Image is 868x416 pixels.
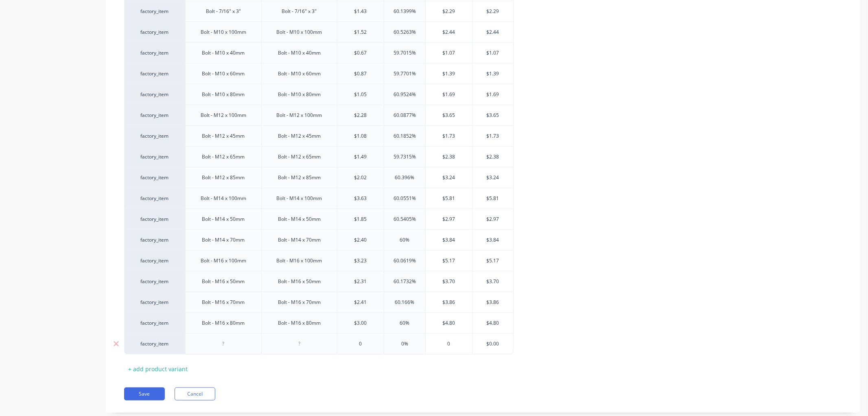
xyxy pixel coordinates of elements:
div: Bolt - M12 x 100mm [270,110,328,121]
div: 0 [337,334,384,354]
div: factory_item [132,8,177,15]
div: $5.17 [472,251,513,271]
div: 59.7701% [384,64,425,84]
button: Cancel [175,387,215,401]
div: 60.0551% [384,188,425,209]
div: $1.07 [426,43,472,63]
div: $1.73 [472,126,513,146]
div: $1.08 [337,126,384,146]
div: $5.81 [472,188,513,209]
div: Bolt - M14 x 50mm [195,214,251,225]
div: Bolt - M16 x 70mm [195,297,251,308]
div: $2.38 [472,147,513,167]
div: $2.29 [426,1,472,22]
div: factory_item [132,195,177,202]
div: $3.65 [426,105,472,125]
div: factory_itemBolt - M12 x 100mmBolt - M12 x 100mm$2.2860.0877%$3.65$3.65 [124,105,514,125]
div: factory_itemBolt - 7/16" x 3"Bolt - 7/16" x 3"$1.4360.1399%$2.29$2.29 [124,1,514,22]
div: Bolt - M14 x 50mm [271,214,327,225]
div: $2.97 [426,209,472,229]
div: factory_item [132,340,177,348]
div: Bolt - M12 x 85mm [271,172,327,183]
button: Save [124,387,165,401]
div: $1.49 [337,147,384,167]
div: $3.00 [337,313,384,333]
div: factory_itemBolt - M10 x 60mmBolt - M10 x 60mm$0.8759.7701%$1.39$1.39 [124,63,514,84]
div: 60.5263% [384,22,425,42]
div: $2.38 [426,147,472,167]
div: $1.39 [426,64,472,84]
div: $1.07 [472,43,513,63]
div: 60.1852% [384,126,425,146]
div: $2.97 [472,209,513,229]
div: $3.86 [472,292,513,313]
div: $1.69 [426,84,472,105]
div: $3.65 [472,105,513,125]
div: Bolt - M14 x 100mm [270,193,328,204]
div: Bolt - M16 x 100mm [194,255,253,266]
div: factory_item [132,29,177,36]
div: $3.24 [426,167,472,188]
div: factory_item [132,236,177,244]
div: factory_itemBolt - M10 x 80mmBolt - M10 x 80mm$1.0560.9524%$1.69$1.69 [124,84,514,105]
div: $2.44 [472,22,513,42]
div: Bolt - M10 x 60mm [195,68,251,79]
div: $2.31 [337,271,384,292]
div: factory_itemBolt - M16 x 80mmBolt - M16 x 80mm$3.0060%$4.80$4.80 [124,313,514,333]
div: Bolt - M12 x 45mm [271,131,327,141]
div: $1.05 [337,84,384,105]
div: 60.166% [384,292,425,313]
div: factory_item [132,257,177,264]
div: factory_item [132,49,177,57]
div: factory_itemBolt - M10 x 100mmBolt - M10 x 100mm$1.5260.5263%$2.44$2.44 [124,22,514,42]
div: factory_itemBolt - M14 x 70mmBolt - M14 x 70mm$2.4060%$3.84$3.84 [124,229,514,250]
div: 0 [426,334,472,354]
div: Bolt - M14 x 100mm [194,193,253,204]
div: 60% [384,313,425,333]
div: factory_itemBolt - M16 x 50mmBolt - M16 x 50mm$2.3160.1732%$3.70$3.70 [124,271,514,292]
div: Bolt - M10 x 100mm [194,27,253,37]
div: Bolt - M16 x 50mm [195,276,251,287]
div: 59.7315% [384,147,425,167]
div: factory_item [132,112,177,119]
div: factory_itemBolt - M16 x 100mmBolt - M16 x 100mm$3.2360.0619%$5.17$5.17 [124,250,514,271]
div: 60.1732% [384,271,425,292]
div: $2.29 [472,1,513,22]
div: 60.9524% [384,84,425,105]
div: $2.28 [337,105,384,125]
div: Bolt - 7/16" x 3" [275,6,323,17]
div: $4.80 [426,313,472,333]
div: factory_itemBolt - M14 x 100mmBolt - M14 x 100mm$3.6360.0551%$5.81$5.81 [124,188,514,209]
div: $2.02 [337,167,384,188]
div: $2.41 [337,292,384,313]
div: Bolt - M12 x 65mm [271,152,327,162]
div: Bolt - M16 x 100mm [270,255,328,266]
div: 0% [384,334,425,354]
div: factory_itemBolt - M12 x 65mmBolt - M12 x 65mm$1.4959.7315%$2.38$2.38 [124,146,514,167]
div: 60.1399% [384,1,425,22]
div: factory_item [132,174,177,181]
div: $3.84 [472,230,513,250]
div: $2.40 [337,230,384,250]
div: $3.24 [472,167,513,188]
div: $3.86 [426,292,472,313]
div: $3.70 [472,271,513,292]
div: $1.73 [426,126,472,146]
div: Bolt - M10 x 100mm [270,27,328,37]
div: $0.87 [337,64,384,84]
div: 60.0619% [384,251,425,271]
div: Bolt - M10 x 80mm [195,89,251,100]
div: factory_item00%0$0.00 [124,333,514,354]
div: factory_item [132,70,177,77]
div: Bolt - M12 x 85mm [195,172,251,183]
div: 60% [384,230,425,250]
div: Bolt - M10 x 40mm [195,48,251,58]
div: $3.23 [337,251,384,271]
div: 59.7015% [384,43,425,63]
div: 60.0877% [384,105,425,125]
div: Bolt - M16 x 80mm [271,318,327,328]
div: Bolt - M16 x 50mm [271,276,327,287]
div: $5.17 [426,251,472,271]
div: Bolt - M16 x 80mm [195,318,251,328]
div: factory_item [132,153,177,161]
